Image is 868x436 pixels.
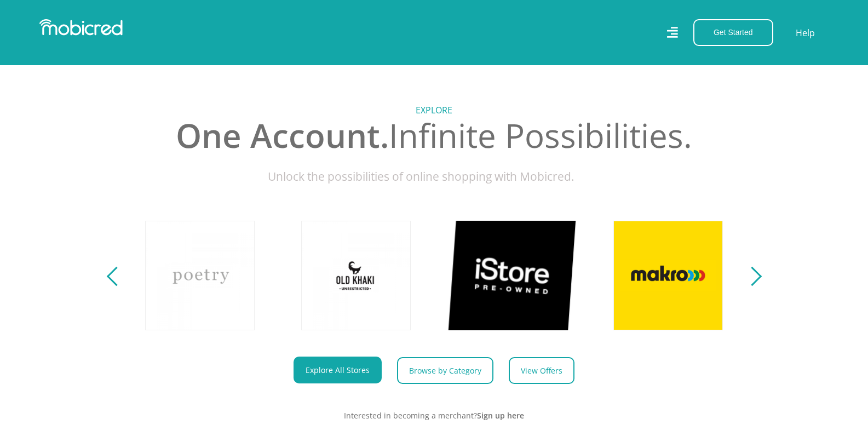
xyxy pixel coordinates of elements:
h2: Infinite Possibilities. [130,116,738,155]
button: Get Started [693,19,773,46]
h5: Explore [130,105,738,116]
button: Previous [110,265,123,286]
a: Sign up here [477,410,524,421]
a: Browse by Category [397,357,493,384]
span: One Account. [176,113,389,158]
img: Mobicred [39,19,123,36]
button: Next [745,265,759,286]
a: Help [795,26,815,40]
p: Interested in becoming a merchant? [130,410,738,421]
p: Unlock the possibilities of online shopping with Mobicred. [130,168,738,186]
a: View Offers [509,357,574,384]
a: Explore All Stores [294,357,382,383]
